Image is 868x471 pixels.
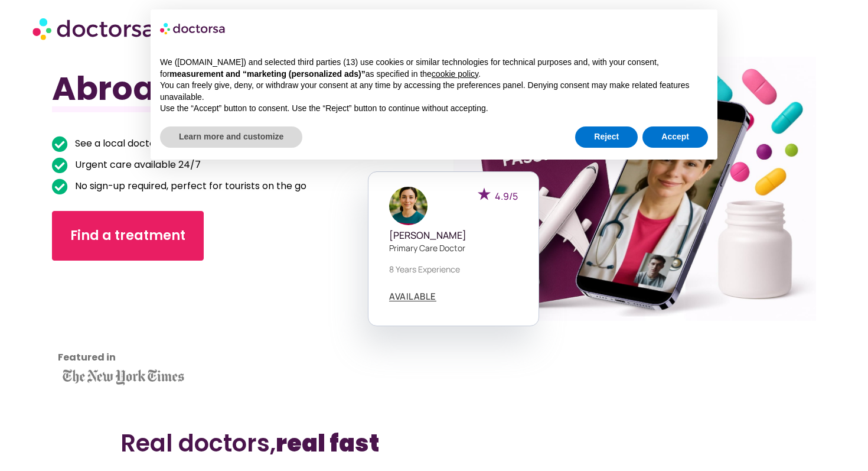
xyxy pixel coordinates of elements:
[642,126,708,148] button: Accept
[389,292,436,301] span: AVAILABLE
[169,69,365,79] strong: measurement and “marketing (personalized ads)”
[72,178,306,194] span: No sign-up required, perfect for tourists on the go
[160,103,708,115] p: Use the “Accept” button to consent. Use the “Reject” button to continue without accepting.
[58,350,116,364] strong: Featured in
[276,427,379,460] b: real fast
[575,126,638,148] button: Reject
[389,230,518,241] h5: [PERSON_NAME]
[160,126,302,148] button: Learn more and customize
[160,57,708,80] p: We ([DOMAIN_NAME]) and selected third parties (13) use cookies or similar technologies for techni...
[389,263,518,275] p: 8 years experience
[432,69,478,79] a: cookie policy
[389,292,436,301] a: AVAILABLE
[72,157,201,173] span: Urgent care available 24/7
[389,242,518,254] p: Primary care doctor
[52,211,204,261] a: Find a treatment
[70,226,185,245] span: Find a treatment
[160,19,226,38] img: logo
[120,429,748,457] h2: Real doctors,
[58,278,164,367] iframe: Customer reviews powered by Trustpilot
[160,80,708,103] p: You can freely give, deny, or withdraw your consent at any time by accessing the preferences pane...
[495,190,518,203] span: 4.9/5
[72,135,239,152] span: See a local doctor online in minutes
